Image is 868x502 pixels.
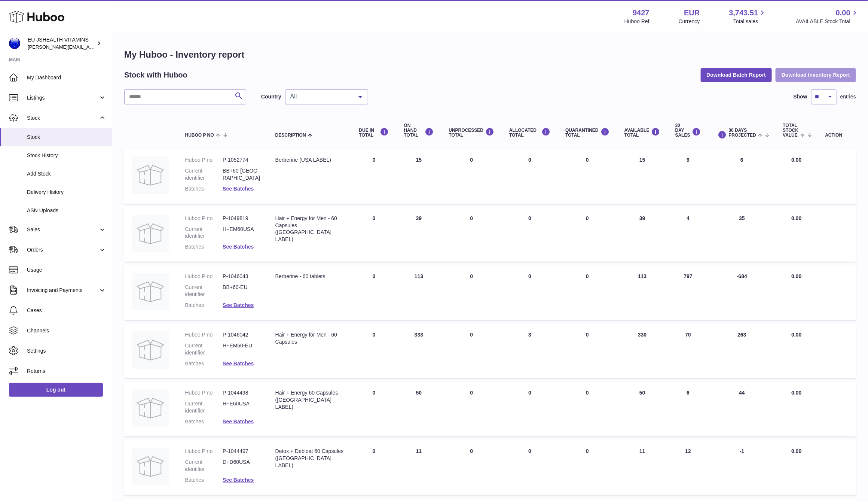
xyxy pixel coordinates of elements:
[27,74,106,81] span: My Dashboard
[185,302,223,309] dt: Batches
[836,8,850,18] span: 0.00
[840,93,856,100] span: entries
[27,115,98,122] span: Stock
[441,149,502,204] td: 0
[28,44,150,50] span: [PERSON_NAME][EMAIL_ADDRESS][DOMAIN_NAME]
[352,149,397,204] td: 0
[352,440,397,495] td: 0
[223,331,260,338] dd: P-1046042
[684,8,700,18] strong: EUR
[709,265,776,320] td: -684
[223,360,254,366] a: See Batches
[275,273,344,280] div: Berberine - 60 tablets
[223,167,260,182] dd: BB+60-[GEOGRAPHIC_DATA]
[352,207,397,262] td: 0
[185,273,223,280] dt: Huboo P no
[586,448,589,454] span: 0
[701,68,772,82] button: Download Batch Report
[509,128,550,138] div: ALLOCATED Total
[27,152,106,159] span: Stock History
[275,331,344,346] div: Hair + Energy for Men - 60 Capsules
[27,307,106,314] span: Cases
[791,157,801,163] span: 0.00
[185,360,223,367] dt: Batches
[586,390,589,396] span: 0
[185,226,223,240] dt: Current identifier
[397,149,441,204] td: 15
[586,215,589,221] span: 0
[27,189,106,196] span: Delivery History
[9,38,20,49] img: laura@jessicasepel.com
[223,400,260,414] dd: H+E60USA
[441,382,502,436] td: 0
[633,8,650,18] strong: 9427
[185,342,223,356] dt: Current identifier
[441,207,502,262] td: 0
[288,93,353,100] span: All
[502,440,558,495] td: 0
[223,389,260,396] dd: P-1044498
[185,284,223,298] dt: Current identifier
[27,327,106,334] span: Channels
[275,156,344,164] div: Berberine (USA LABEL)
[27,267,106,274] span: Usage
[9,383,103,396] a: Log out
[791,273,801,279] span: 0.00
[185,448,223,455] dt: Huboo P no
[791,390,801,396] span: 0.00
[617,149,668,204] td: 15
[794,93,807,100] label: Show
[27,347,106,355] span: Settings
[185,215,223,222] dt: Huboo P no
[791,215,801,221] span: 0.00
[132,215,169,252] img: product image
[441,265,502,320] td: 0
[709,324,776,378] td: 263
[397,265,441,320] td: 113
[185,185,223,192] dt: Batches
[586,273,589,279] span: 0
[28,36,95,51] div: EU JSHEALTH VITAMINS
[223,156,260,164] dd: P-1052774
[27,287,98,294] span: Invoicing and Payments
[679,18,700,25] div: Currency
[729,8,767,25] a: 3,743.51 Total sales
[185,167,223,182] dt: Current identifier
[223,342,260,356] dd: H+EM60-EU
[586,332,589,338] span: 0
[624,128,660,138] div: AVAILABLE Total
[791,448,801,454] span: 0.00
[709,207,776,262] td: 35
[729,128,756,138] span: 30 DAYS PROJECTED
[729,8,758,18] span: 3,743.51
[27,368,106,375] span: Returns
[668,265,709,320] td: 797
[185,389,223,396] dt: Huboo P no
[223,419,254,425] a: See Batches
[185,400,223,414] dt: Current identifier
[223,448,260,455] dd: P-1044497
[709,149,776,204] td: 6
[617,382,668,436] td: 50
[397,382,441,436] td: 50
[223,302,254,308] a: See Batches
[586,157,589,163] span: 0
[132,273,169,310] img: product image
[223,244,254,250] a: See Batches
[185,418,223,425] dt: Batches
[275,215,344,243] div: Hair + Energy for Men - 60 Capsules ([GEOGRAPHIC_DATA] LABEL)
[132,331,169,369] img: product image
[397,324,441,378] td: 333
[397,440,441,495] td: 11
[27,134,106,141] span: Stock
[796,8,859,25] a: 0.00 AVAILABLE Stock Total
[359,128,389,138] div: DUE IN TOTAL
[565,128,609,138] div: QUARANTINED Total
[132,448,169,485] img: product image
[502,382,558,436] td: 0
[733,18,767,25] span: Total sales
[449,128,495,138] div: UNPROCESSED Total
[397,207,441,262] td: 39
[791,332,801,338] span: 0.00
[223,284,260,298] dd: BB+60-EU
